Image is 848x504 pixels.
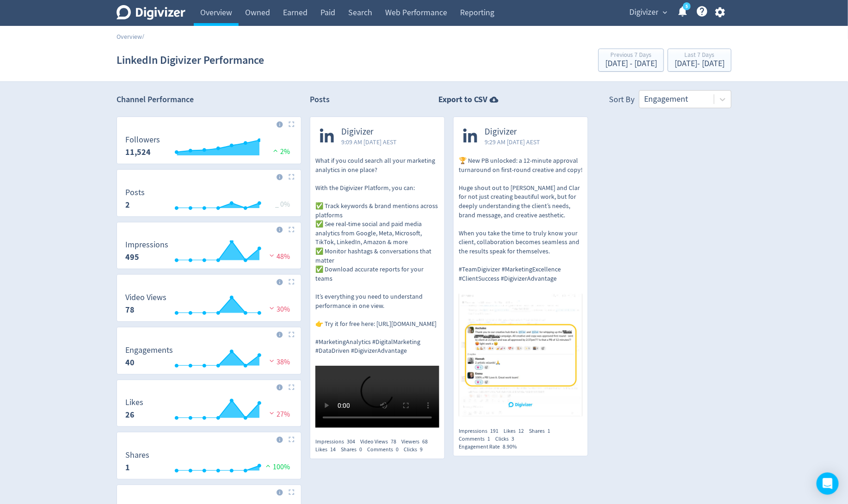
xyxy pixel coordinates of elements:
[420,446,423,453] span: 9
[264,462,273,469] img: positive-performance.svg
[121,451,297,475] svg: Shares 1
[396,446,399,453] span: 0
[264,462,290,472] span: 100%
[125,397,143,408] dt: Likes
[289,384,295,390] img: Placeholder
[121,240,297,265] svg: Impressions 495
[271,147,280,154] img: positive-performance.svg
[459,443,522,451] div: Engagement Rate
[289,489,295,495] img: Placeholder
[487,435,490,443] span: 1
[459,156,583,283] p: 🏆 New PB unlocked: a 12-minute approval turnaround on first-round creative and copy! Huge shout o...
[330,446,336,453] span: 14
[125,462,130,473] strong: 1
[404,446,428,454] div: Clicks
[125,252,139,263] strong: 495
[454,117,588,420] a: Digivizer9:29 AM [DATE] AEST🏆 New PB unlocked: a 12-minute approval turnaround on first-round cre...
[125,304,135,315] strong: 78
[121,346,297,370] svg: Engagements 40
[817,473,839,495] div: Open Intercom Messenger
[125,135,160,145] dt: Followers
[626,5,670,20] button: Digivizer
[267,357,277,364] img: negative-performance.svg
[121,293,297,318] svg: Video Views 78
[518,427,524,435] span: 12
[125,292,166,303] dt: Video Views
[121,135,297,160] svg: Followers 11,524
[117,94,301,105] h2: Channel Performance
[271,147,290,156] span: 2%
[289,227,295,233] img: Placeholder
[310,94,330,108] h2: Posts
[315,446,341,454] div: Likes
[683,2,691,10] a: 5
[289,436,295,443] img: Placeholder
[598,49,664,72] button: Previous 7 Days[DATE] - [DATE]
[675,52,725,60] div: Last 7 Days
[289,121,295,127] img: Placeholder
[495,435,519,443] div: Clicks
[401,438,433,446] div: Viewers
[360,438,401,446] div: Video Views
[125,409,135,420] strong: 26
[686,3,688,10] text: 5
[315,438,360,446] div: Impressions
[142,32,144,41] span: /
[289,174,295,180] img: Placeholder
[347,438,355,445] span: 304
[267,410,277,417] img: negative-performance.svg
[267,357,290,367] span: 38%
[341,137,397,147] span: 9:09 AM [DATE] AEST
[439,94,488,105] strong: Export to CSV
[315,156,439,356] p: What if you could search all your marketing analytics in one place? With the Digivizer Platform, ...
[675,60,725,68] div: [DATE] - [DATE]
[125,187,145,198] dt: Posts
[121,398,297,423] svg: Likes 26
[117,45,264,75] h1: LinkedIn Digivizer Performance
[125,147,151,158] strong: 11,524
[511,435,514,443] span: 3
[121,188,297,213] svg: Posts 2
[504,427,529,435] div: Likes
[459,427,504,435] div: Impressions
[289,279,295,285] img: Placeholder
[341,446,367,454] div: Shares
[605,60,657,68] div: [DATE] - [DATE]
[125,240,168,250] dt: Impressions
[275,200,290,209] span: _ 0%
[668,49,731,72] button: Last 7 Days[DATE]- [DATE]
[125,199,130,210] strong: 2
[422,438,428,445] span: 68
[367,446,404,454] div: Comments
[459,435,495,443] div: Comments
[125,345,173,356] dt: Engagements
[661,8,669,17] span: expand_more
[267,305,277,312] img: negative-performance.svg
[529,427,555,435] div: Shares
[310,117,444,430] a: Digivizer9:09 AM [DATE] AESTWhat if you could search all your marketing analytics in one place? W...
[289,332,295,338] img: Placeholder
[391,438,396,445] span: 78
[490,427,498,435] span: 191
[605,52,657,60] div: Previous 7 Days
[267,305,290,314] span: 30%
[547,427,550,435] span: 1
[125,357,135,368] strong: 40
[267,252,277,259] img: negative-performance.svg
[609,94,634,108] div: Sort By
[485,137,540,147] span: 9:29 AM [DATE] AEST
[267,252,290,261] span: 48%
[117,32,142,41] a: Overview
[503,443,517,450] span: 8.90%
[341,127,397,137] span: Digivizer
[359,446,362,453] span: 0
[629,5,658,20] span: Digivizer
[125,450,149,461] dt: Shares
[485,127,540,137] span: Digivizer
[267,410,290,419] span: 27%
[459,293,583,417] img: https://media.cf.digivizer.com/images/linkedin-1122014-urn:li:share:7376759598780833792-4f5a83f8a...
